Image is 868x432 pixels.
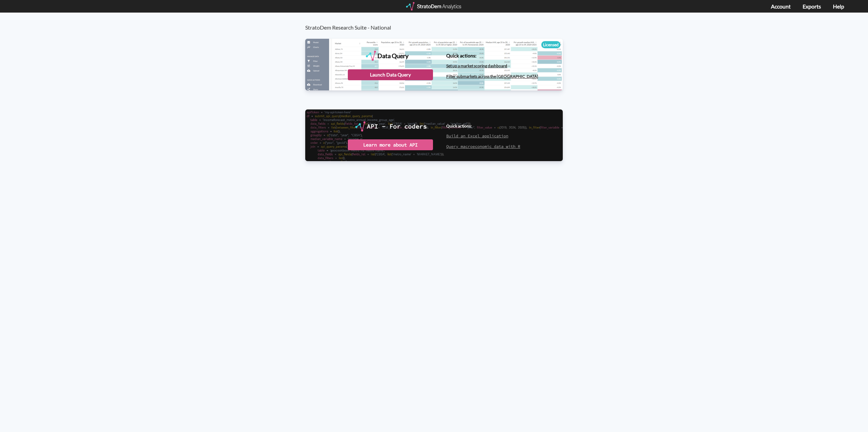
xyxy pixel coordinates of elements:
a: Set up a market scoring dashboard [446,63,507,68]
a: Filter submarkets across the [GEOGRAPHIC_DATA] [446,74,538,79]
h3: StratoDem Research Suite - National [305,13,570,31]
a: Help [833,3,844,10]
h4: Quick actions: [446,53,538,58]
a: Query macroeconomic data with R [446,144,520,149]
a: Build an Excel application [446,133,508,138]
div: API - For coders [367,121,427,132]
div: Data Query [377,51,408,61]
a: Exports [803,3,821,10]
div: Learn more about API [348,139,433,150]
div: Launch Data Query [348,69,433,80]
h4: Quick actions: [446,124,520,128]
div: Licensed [541,41,560,48]
a: Account [771,3,791,10]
